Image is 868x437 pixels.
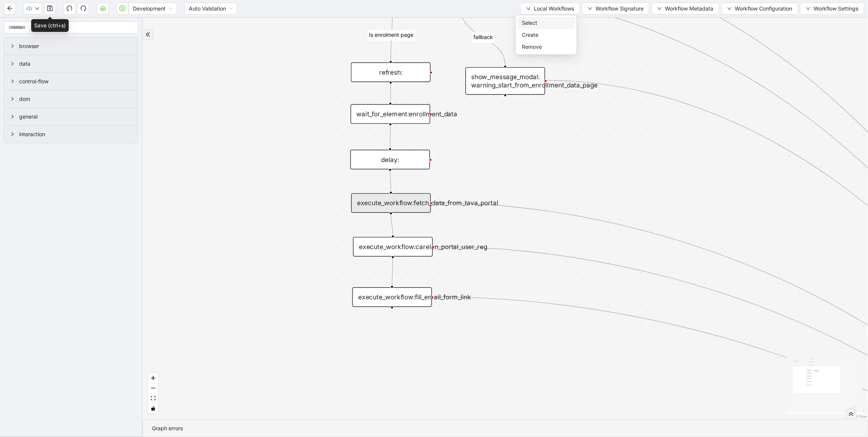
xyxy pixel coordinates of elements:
[44,3,56,15] button: save
[77,3,89,15] button: redo
[386,315,399,328] span: plus-circle
[520,3,580,15] button: downLocal Workflows
[148,373,158,383] button: zoom in
[119,5,125,11] span: play-circle
[31,19,69,32] div: Save (ctrl+s)
[351,193,431,213] div: execute_workflow:fetch_data_from_tava_portal
[189,3,233,14] span: Auto Validation
[148,393,158,404] button: fit view
[80,5,86,11] span: redo
[350,150,430,169] div: delay:
[522,31,571,39] span: Create
[4,73,138,90] div: control-flow
[116,3,128,15] button: play-circle
[352,287,432,307] div: execute_workflow:fill_email_form_link
[19,95,132,103] span: dom
[148,404,158,414] button: toggle interactivity
[97,3,109,15] button: cloud-server
[727,6,732,11] span: down
[10,132,15,137] span: right
[145,32,151,37] span: double-right
[63,3,75,15] button: undo
[466,67,545,95] div: show_message_modal: warning_start_from_enrollment_data_pageplus-circle
[19,130,132,138] span: interaction
[4,38,138,55] div: browser
[665,5,713,13] span: Workflow Metadata
[7,5,13,11] span: arrow-left
[27,6,32,11] span: cloud-upload
[499,103,512,116] span: plus-circle
[148,383,158,393] button: zoom out
[390,171,391,191] g: Edge from delay: to execute_workflow:fetch_data_from_tava_portal
[657,6,662,11] span: down
[10,62,15,66] span: right
[735,5,792,13] span: Workflow Configuration
[351,62,431,82] div: refresh:
[19,60,132,68] span: data
[19,113,132,121] span: general
[461,10,505,65] g: Edge from conditions: verify_enrollment_page to show_message_modal: warning_start_from_enrollment...
[10,97,15,101] span: right
[4,90,138,108] div: dom
[47,5,53,11] span: save
[522,19,571,27] span: Select
[19,77,132,86] span: control-flow
[23,3,42,15] button: cloud-uploaddown
[10,114,15,119] span: right
[800,3,864,15] button: downWorkflow Settings
[651,3,719,15] button: downWorkflow Metadata
[721,3,798,15] button: downWorkflow Configuration
[351,104,430,124] div: wait_for_element:enrollment_data
[368,10,415,60] g: Edge from conditions: verify_enrollment_page to refresh:
[466,67,545,95] div: show_message_modal: warning_start_from_enrollment_data_page
[133,3,172,14] span: Development
[352,287,432,307] div: execute_workflow:fill_email_form_linkplus-circle
[392,258,393,285] g: Edge from execute_workflow:carelon_portal_user_reg to execute_workflow:fill_email_form_link
[588,6,592,11] span: down
[582,3,649,15] button: downWorkflow Signature
[10,79,15,84] span: right
[4,108,138,125] div: general
[353,237,432,257] div: execute_workflow:carelon_portal_user_reg
[848,411,854,417] span: double-right
[814,5,858,13] span: Workflow Settings
[100,5,106,11] span: cloud-server
[66,5,72,11] span: undo
[522,43,571,51] span: Remove
[4,55,138,72] div: data
[4,126,138,143] div: interaction
[152,424,859,432] div: Graph errors
[19,42,132,50] span: browser
[847,414,867,419] a: React Flow attribution
[391,215,393,235] g: Edge from execute_workflow:fetch_data_from_tava_portal to execute_workflow:carelon_portal_user_reg
[595,5,643,13] span: Workflow Signature
[10,44,15,48] span: right
[534,5,574,13] span: Local Workflows
[526,6,531,11] span: down
[390,126,390,148] g: Edge from wait_for_element:enrollment_data to delay:
[35,6,39,11] span: down
[4,3,16,15] button: arrow-left
[806,6,811,11] span: down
